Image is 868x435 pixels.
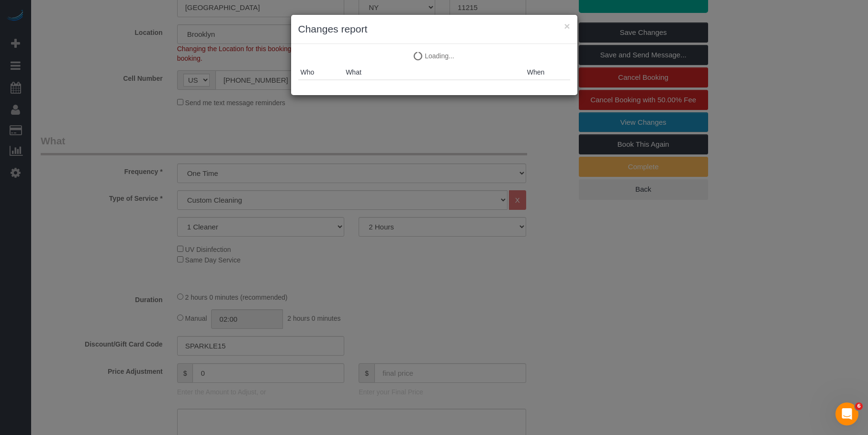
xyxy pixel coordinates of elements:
[298,51,570,61] p: Loading...
[855,402,863,410] span: 6
[835,402,858,425] iframe: Intercom live chat
[525,65,570,80] th: When
[298,65,344,80] th: Who
[298,22,570,36] h3: Changes report
[291,15,577,95] sui-modal: Changes report
[343,65,525,80] th: What
[564,21,570,31] button: ×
